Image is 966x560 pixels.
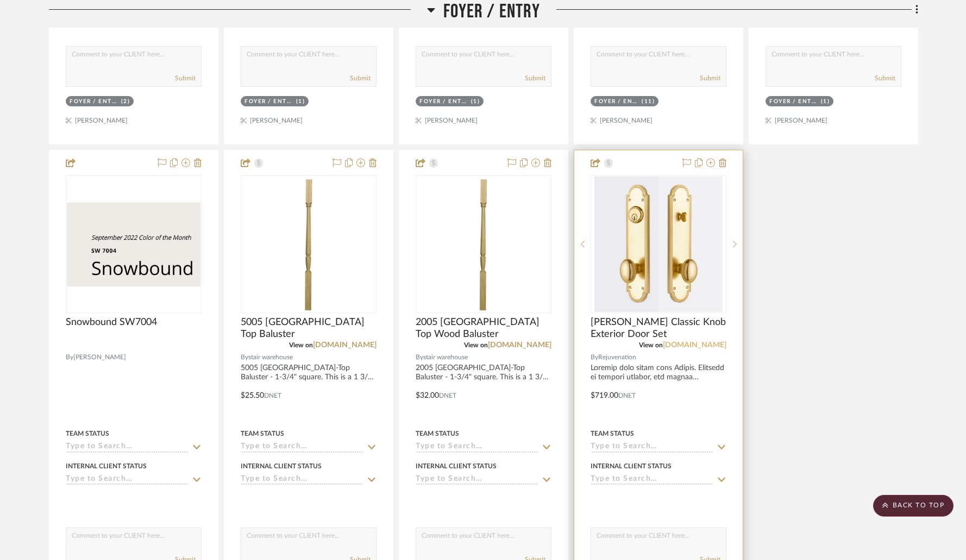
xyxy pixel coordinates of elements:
input: Type to Search… [66,475,189,485]
input: Type to Search… [66,442,189,453]
span: View on [464,342,488,348]
div: (2) [121,98,130,106]
button: Submit [175,73,196,83]
span: By [591,352,598,362]
input: Type to Search… [416,442,538,453]
div: Internal Client Status [241,461,322,471]
div: Foyer / Entry [594,98,639,106]
a: [DOMAIN_NAME] [313,341,377,349]
div: Foyer / Entry [769,98,818,106]
button: Submit [525,73,545,83]
span: By [66,352,73,362]
div: Internal Client Status [591,461,672,471]
div: Foyer / Entry [244,98,293,106]
span: [PERSON_NAME] [73,352,126,362]
div: (1) [821,98,830,106]
img: 5005 Octagonal Square Top Baluster [295,176,322,312]
span: Snowbound SW7004 [66,316,157,328]
span: 2005 [GEOGRAPHIC_DATA] Top Wood Baluster [416,316,551,340]
span: View on [289,342,313,348]
input: Type to Search… [241,442,363,453]
a: [DOMAIN_NAME] [663,341,726,349]
input: Type to Search… [591,442,713,453]
div: Internal Client Status [66,461,147,471]
div: Team Status [241,429,284,438]
div: Team Status [66,429,109,438]
span: Rejuvenation [598,352,636,362]
input: Type to Search… [416,475,538,485]
button: Submit [350,73,371,83]
input: Type to Search… [241,475,363,485]
a: [DOMAIN_NAME] [488,341,551,349]
span: 5005 [GEOGRAPHIC_DATA] Top Baluster [241,316,377,340]
img: Thalia Classic Knob Exterior Door Set [594,176,723,312]
span: By [241,352,248,362]
div: 0 [591,176,726,313]
img: 2005 Octagonal Square Top Wood Baluster [470,176,497,312]
div: Internal Client Status [416,461,497,471]
div: Foyer / Entry [419,98,468,106]
span: View on [639,342,663,348]
div: Team Status [416,429,459,438]
div: (11) [642,98,655,106]
button: Submit [875,73,895,83]
span: stair warehouse [423,352,468,362]
button: Submit [700,73,720,83]
div: Team Status [591,429,634,438]
div: (1) [296,98,305,106]
img: Snowbound SW7004 [67,202,200,287]
span: By [416,352,423,362]
div: (1) [471,98,480,106]
input: Type to Search… [591,475,713,485]
span: stair warehouse [248,352,293,362]
scroll-to-top-button: BACK TO TOP [873,495,954,517]
div: Foyer / Entry [70,98,118,106]
span: [PERSON_NAME] Classic Knob Exterior Door Set [591,316,726,340]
